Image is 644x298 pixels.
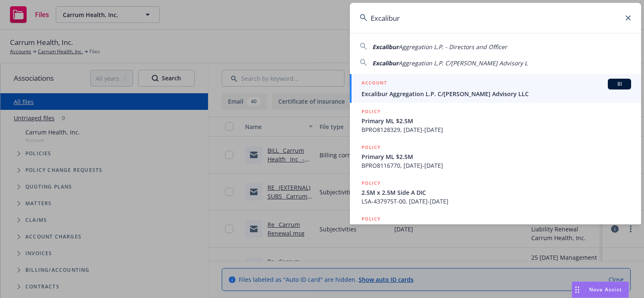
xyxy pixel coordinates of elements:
h5: ACCOUNT [362,79,387,89]
span: Nova Assist [589,286,622,293]
span: Aggregation L.P. - Directors and Officer [399,43,507,51]
span: Primary ML $2.5M [362,152,631,161]
span: 2.5M x 2.5M Side A DIC [362,224,631,233]
span: LSA-437975T-00, [DATE]-[DATE] [362,197,631,206]
a: POLICYPrimary ML $2.5MBPRO8128329, [DATE]-[DATE] [350,103,641,139]
span: Excalibur Aggregation L.P. C/[PERSON_NAME] Advisory LLC [362,89,631,98]
span: Primary ML $2.5M [362,117,631,125]
a: POLICY2.5M x 2.5M Side A DIC [350,210,641,246]
a: POLICYPrimary ML $2.5MBPRO8116770, [DATE]-[DATE] [350,139,641,174]
div: Drag to move [572,282,582,298]
span: Excalibur [372,43,399,51]
h5: POLICY [362,215,381,223]
h5: POLICY [362,143,381,151]
span: 2.5M x 2.5M Side A DIC [362,188,631,197]
span: BPRO8128329, [DATE]-[DATE] [362,125,631,134]
h5: POLICY [362,107,381,116]
a: ACCOUNTBIExcalibur Aggregation L.P. C/[PERSON_NAME] Advisory LLC [350,74,641,103]
span: Aggregation L.P. C/[PERSON_NAME] Advisory L [399,59,528,67]
span: BPRO8116770, [DATE]-[DATE] [362,161,631,170]
h5: POLICY [362,179,381,187]
a: POLICY2.5M x 2.5M Side A DICLSA-437975T-00, [DATE]-[DATE] [350,174,641,210]
span: BI [611,80,628,88]
button: Nova Assist [572,281,629,298]
input: Search... [350,3,641,33]
span: Excalibur [372,59,399,67]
